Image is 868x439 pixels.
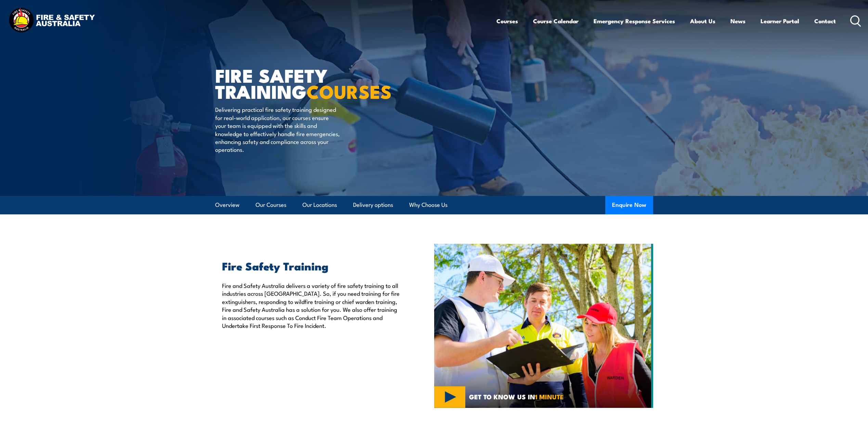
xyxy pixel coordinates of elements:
a: Our Courses [256,196,286,214]
a: About Us [690,12,715,30]
a: Delivery options [353,196,393,214]
h2: Fire Safety Training [222,261,403,270]
a: Learner Portal [761,12,799,30]
a: News [730,12,746,30]
a: Emergency Response Services [594,12,675,30]
img: Fire Safety Training Courses [434,244,653,408]
a: Overview [215,196,239,214]
h1: FIRE SAFETY TRAINING [215,67,384,99]
strong: 1 MINUTE [535,391,564,401]
span: GET TO KNOW US IN [469,394,564,400]
a: Course Calendar [533,12,579,30]
a: Contact [814,12,836,30]
p: Fire and Safety Australia delivers a variety of fire safety training to all industries across [GE... [222,281,403,329]
a: Courses [496,12,518,30]
button: Enquire Now [605,196,653,214]
p: Delivering practical fire safety training designed for real-world application, our courses ensure... [215,105,340,153]
a: Our Locations [302,196,337,214]
a: Why Choose Us [409,196,448,214]
strong: COURSES [307,77,392,105]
